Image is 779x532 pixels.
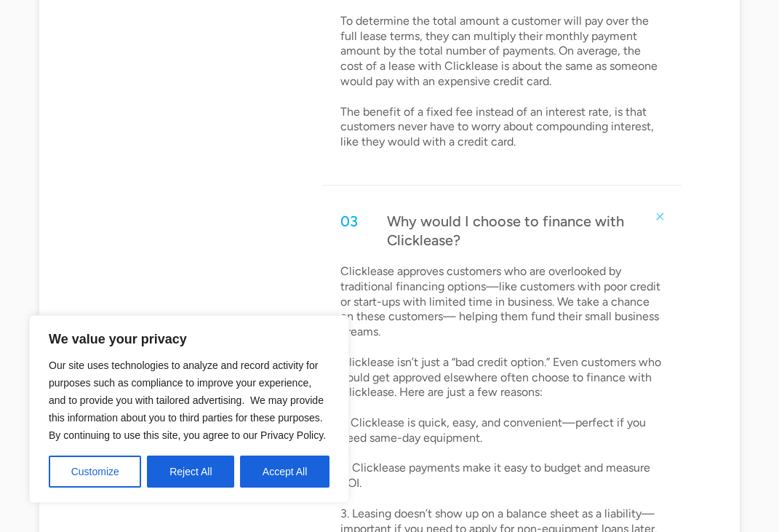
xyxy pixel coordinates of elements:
img: small plus [653,210,666,223]
span: Our site uses technologies to analyze and record activity for purposes such as compliance to impr... [49,360,326,441]
div: 03 [340,212,358,250]
p: We value your privacy [49,330,329,348]
div: We value your privacy [29,315,349,503]
button: Accept All [240,456,329,488]
button: Customize [49,456,141,488]
button: Reject All [147,456,234,488]
div: Why would I choose to finance with Clicklease? [387,212,638,250]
